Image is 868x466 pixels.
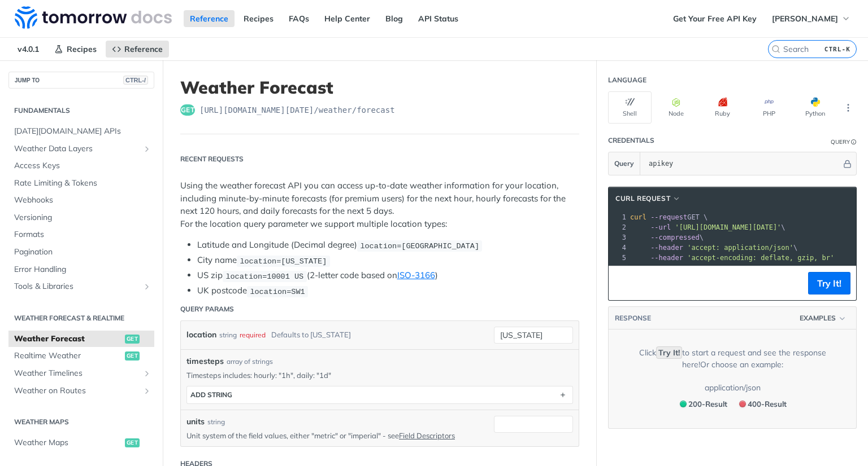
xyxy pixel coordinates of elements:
[626,347,839,371] div: Click to start a request and see the response here! Or choose an example:
[142,386,151,395] button: Show subpages for Weather on Routes
[197,284,579,297] li: UK postcode
[614,159,634,169] span: Query
[125,438,140,447] span: get
[608,91,652,124] button: Shell
[186,370,573,380] p: Timesteps includes: hourly: "1h", daily: "1d"
[793,91,837,124] button: Python
[840,99,857,116] button: More Languages
[8,331,154,348] a: Weather Forecastget
[180,154,244,164] div: Recent Requests
[822,43,853,55] kbd: CTRL-K
[734,397,791,411] button: 400400-Result
[614,275,630,292] button: Copy to clipboard
[14,437,122,449] span: Weather Maps
[318,10,376,27] a: Help Center
[609,222,628,232] div: 2
[609,152,640,175] button: Query
[650,213,687,221] span: --request
[8,140,154,157] a: Weather Data LayersShow subpages for Weather Data Layers
[48,41,103,58] a: Recipes
[680,401,687,407] span: 200
[197,239,579,252] li: Latitude and Longitude (Decimal degree)
[124,44,163,54] span: Reference
[219,327,237,343] div: string
[14,160,151,172] span: Access Keys
[630,213,646,221] span: curl
[14,143,140,155] span: Weather Data Layers
[8,348,154,364] a: Realtime Weatherget
[8,261,154,278] a: Error Handling
[240,327,266,343] div: required
[14,368,140,379] span: Weather Timelines
[643,152,841,175] input: apikey
[608,135,654,146] div: Credentials
[186,430,477,441] p: Unit system of the field values, either "metric" or "imperial" - see
[808,272,850,294] button: Try It!
[186,355,224,367] span: timesteps
[8,226,154,243] a: Formats
[14,178,151,189] span: Rate Limiting & Tokens
[609,212,628,222] div: 1
[747,91,791,124] button: PHP
[180,304,234,314] div: Query Params
[654,91,698,124] button: Node
[8,313,154,323] h2: Weather Forecast & realtime
[8,417,154,427] h2: Weather Maps
[14,385,140,397] span: Weather on Routes
[8,244,154,261] a: Pagination
[630,234,704,241] span: \
[843,103,853,113] svg: More ellipsis
[271,327,351,343] div: Defaults to [US_STATE]
[180,104,195,116] span: get
[772,14,838,24] span: [PERSON_NAME]
[796,313,850,324] button: Examples
[800,313,836,323] span: Examples
[630,213,708,221] span: GET \
[197,269,579,282] li: US zip (2-letter code based on )
[125,335,140,344] span: get
[615,194,670,204] span: cURL Request
[250,287,305,296] span: location=SW1
[180,77,579,98] h1: Weather Forecast
[609,253,628,263] div: 5
[14,229,151,240] span: Formats
[106,41,169,58] a: Reference
[227,357,273,367] div: array of strings
[608,75,646,85] div: Language
[609,243,628,253] div: 4
[8,434,154,451] a: Weather Mapsget
[8,157,154,174] a: Access Keys
[8,209,154,226] a: Versioning
[687,254,834,262] span: 'accept-encoding: deflate, gzip, br'
[674,397,731,411] button: 200200-Result
[199,104,395,116] span: https://api.tomorrow.io/v4/weather/forecast
[609,232,628,243] div: 3
[184,10,235,27] a: Reference
[14,247,151,258] span: Pagination
[841,158,853,169] button: Hide
[186,327,216,343] label: location
[831,138,850,146] div: Query
[14,264,151,275] span: Error Handling
[379,10,409,27] a: Blog
[11,41,45,58] span: v4.0.1
[766,10,857,27] button: [PERSON_NAME]
[399,431,455,440] a: Field Descriptors
[8,365,154,382] a: Weather TimelinesShow subpages for Weather Timelines
[197,254,579,267] li: City name
[650,234,700,241] span: --compressed
[123,76,148,85] span: CTRL-/
[14,126,151,137] span: [DATE][DOMAIN_NAME] APIs
[739,401,746,407] span: 400
[675,223,781,231] span: '[URL][DOMAIN_NAME][DATE]'
[748,399,787,408] span: 400 - Result
[207,417,225,427] div: string
[705,382,761,394] div: application/json
[225,272,303,280] span: location=10001 US
[15,6,172,29] img: Tomorrow.io Weather API Docs
[186,416,205,428] label: units
[701,91,744,124] button: Ruby
[8,278,154,295] a: Tools & LibrariesShow subpages for Tools & Libraries
[8,383,154,399] a: Weather on RoutesShow subpages for Weather on Routes
[14,333,122,345] span: Weather Forecast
